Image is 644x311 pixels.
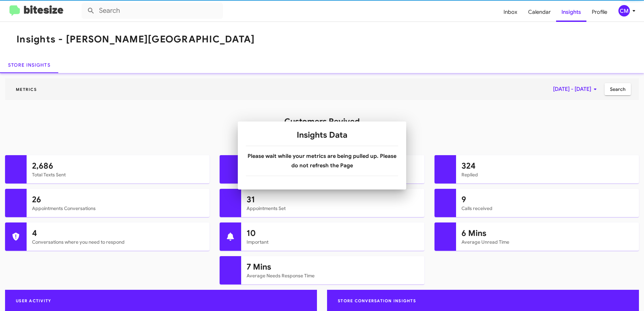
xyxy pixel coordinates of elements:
[247,239,419,245] mat-card-subtitle: Important
[461,228,634,239] h1: 6 Mins
[32,228,204,239] h1: 4
[32,194,204,205] h1: 26
[32,161,204,171] h1: 2,686
[553,83,599,95] span: [DATE] - [DATE]
[247,272,419,279] mat-card-subtitle: Average Needs Response Time
[248,153,396,169] b: Please wait while your metrics are being pulled up. Please do not refresh the Page
[247,262,419,272] h1: 7 Mins
[10,87,42,92] span: Metrics
[82,3,223,19] input: Search
[461,239,634,245] mat-card-subtitle: Average Unread Time
[332,298,421,303] span: Store Conversation Insights
[461,194,634,205] h1: 9
[610,83,625,95] span: Search
[32,239,204,245] mat-card-subtitle: Conversations where you need to respond
[247,228,419,239] h1: 10
[586,2,613,22] span: Profile
[618,5,630,16] div: CM
[17,34,255,45] h1: Insights - [PERSON_NAME][GEOGRAPHIC_DATA]
[461,161,634,171] h1: 324
[247,205,419,212] mat-card-subtitle: Appointments Set
[461,171,634,178] mat-card-subtitle: Replied
[461,205,634,212] mat-card-subtitle: Calls received
[247,194,419,205] h1: 31
[523,2,556,22] span: Calendar
[498,2,523,22] span: Inbox
[32,205,204,212] mat-card-subtitle: Appointments Conversations
[246,130,398,140] h1: Insights Data
[32,171,204,178] mat-card-subtitle: Total Texts Sent
[556,2,586,22] span: Insights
